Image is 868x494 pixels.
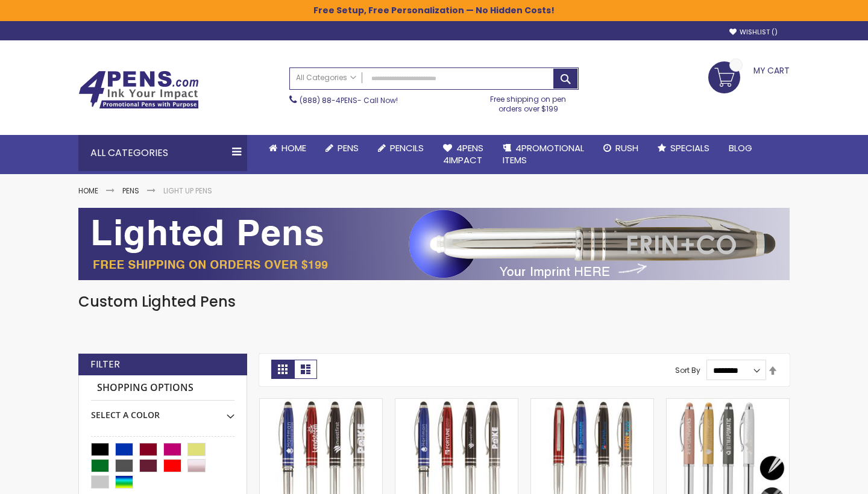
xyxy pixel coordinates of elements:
[296,73,356,83] span: All Categories
[670,142,709,154] span: Specials
[78,70,199,109] img: 4Pens Custom Pens and Promotional Products
[78,135,247,171] div: All Categories
[78,208,790,280] img: Light Up Pens
[281,142,306,154] span: Home
[478,90,579,114] div: Free shipping on pen orders over $199
[443,142,483,166] span: 4Pens 4impact
[615,142,638,154] span: Rush
[316,135,368,161] a: Pens
[91,401,234,421] div: Select A Color
[259,135,316,161] a: Home
[675,365,700,375] label: Sort By
[271,360,294,379] strong: Grid
[290,68,362,88] a: All Categories
[338,142,359,154] span: Pens
[78,292,790,311] h1: Custom Lighted Pens
[390,142,424,154] span: Pencils
[503,142,584,166] span: 4PROMOTIONAL ITEMS
[300,95,398,105] span: - Call Now!
[395,398,518,408] a: Vivano Duo Pen with Stylus - Standard Laser
[90,358,120,371] strong: Filter
[122,186,139,196] a: Pens
[729,142,752,154] span: Blog
[667,398,789,408] a: Vivano Softy Metallic Pen with LED Light and Stylus - Laser Engraved
[78,186,98,196] a: Home
[368,135,433,161] a: Pencils
[729,28,778,37] a: Wishlist
[91,375,234,401] strong: Shopping Options
[260,398,382,408] a: Vivano Duo Pen with Stylus - LaserMax
[493,135,594,174] a: 4PROMOTIONALITEMS
[531,398,653,408] a: Vivano Duo Pen with Stylus - ColorJet
[300,95,357,105] a: (888) 88-4PENS
[163,186,212,196] strong: Light Up Pens
[594,135,648,161] a: Rush
[433,135,493,174] a: 4Pens4impact
[648,135,719,161] a: Specials
[719,135,762,161] a: Blog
